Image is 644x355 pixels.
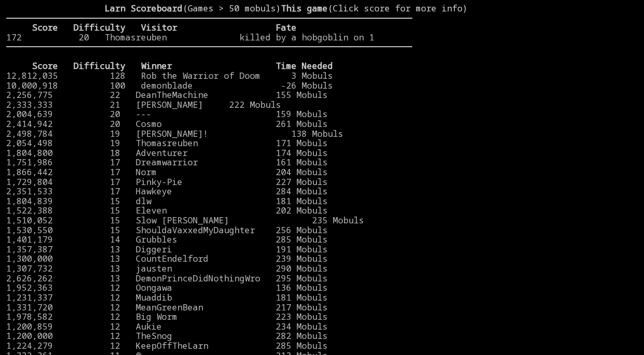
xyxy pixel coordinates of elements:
[6,137,328,149] a: 2,054,498 19 Thomasreuben 171 Mobuls
[6,69,333,81] a: 12,812,035 128 Rob the Warrior of Doom 3 Mobuls
[6,31,374,43] a: 172 20 Thomasreuben killed by a hobgoblin on 1
[6,156,328,168] a: 1,751,986 17 Dreamwarrior 161 Mobuls
[6,166,328,178] a: 1,866,442 17 Norm 204 Mobuls
[6,301,328,313] a: 1,331,720 12 MeanGreenBean 217 Mobuls
[6,185,328,197] a: 2,351,533 17 Hawkeye 284 Mobuls
[6,195,328,207] a: 1,804,839 15 dlw 181 Mobuls
[32,60,333,72] b: Score Difficulty Winner Time Needed
[6,243,328,255] a: 1,357,387 13 Diggeri 191 Mobuls
[6,330,328,342] a: 1,200,000 12 TheSnog 282 Mobuls
[6,272,328,284] a: 2,626,262 13 DemonPrinceDidNothingWro 295 Mobuls
[32,21,297,33] b: Score Difficulty Visitor Fate
[6,147,328,159] a: 1,804,800 18 Adventurer 174 Mobuls
[6,79,333,91] a: 10,000,918 100 demonblade -26 Mobuls
[6,4,412,337] larn: (Games > 50 mobuls) (Click score for more info) Click on a score for more information ---- Reload...
[6,320,328,332] a: 1,200,859 12 Aukie 234 Mobuls
[6,214,364,226] a: 1,510,052 15 Slow [PERSON_NAME] 235 Mobuls
[6,118,328,130] a: 2,414,942 20 Cosmo 261 Mobuls
[6,291,328,303] a: 1,231,337 12 Muaddib 181 Mobuls
[6,98,281,110] a: 2,333,333 21 [PERSON_NAME] 222 Mobuls
[6,262,328,274] a: 1,307,732 13 jausten 290 Mobuls
[6,89,328,101] a: 2,256,775 22 DeanTheMachine 155 Mobuls
[105,2,183,14] b: Larn Scoreboard
[6,310,328,322] a: 1,978,582 12 Big Worm 223 Mobuls
[6,108,328,120] a: 2,004,639 20 --- 159 Mobuls
[6,204,328,216] a: 1,522,388 15 Eleven 202 Mobuls
[281,2,328,14] b: This game
[6,281,328,293] a: 1,952,363 12 Oongawa 136 Mobuls
[6,252,328,264] a: 1,300,000 13 CountEndelford 239 Mobuls
[6,224,328,236] a: 1,530,550 15 ShouldaVaxxedMyDaughter 256 Mobuls
[6,176,328,188] a: 1,729,804 17 Pinky-Pie 227 Mobuls
[6,233,328,245] a: 1,401,179 14 Grubbles 285 Mobuls
[6,127,343,139] a: 2,498,784 19 [PERSON_NAME]! 138 Mobuls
